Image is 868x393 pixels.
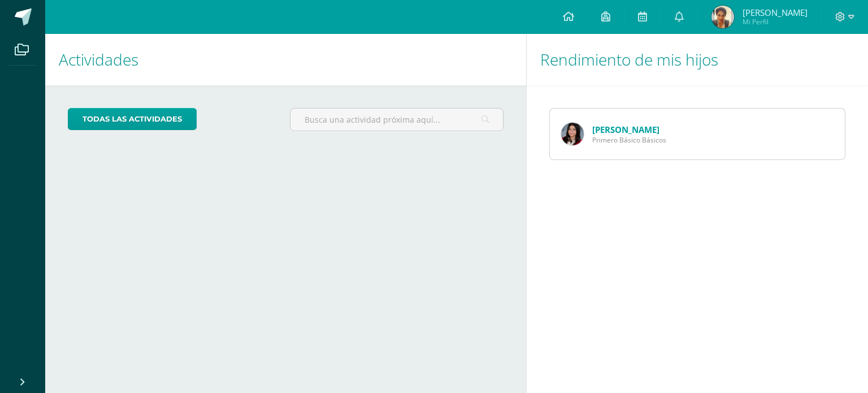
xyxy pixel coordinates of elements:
span: [PERSON_NAME] [743,7,808,18]
h1: Actividades [59,34,513,85]
h1: Rendimiento de mis hijos [540,34,854,85]
span: Mi Perfil [743,17,808,27]
span: Primero Básico Básicos [592,135,666,145]
img: ad2b836b2764437c2e4205177c1c9c60.png [711,6,734,28]
input: Busca una actividad próxima aquí... [290,109,502,131]
a: [PERSON_NAME] [592,124,659,135]
a: todas las Actividades [68,108,197,130]
img: 642307329521b3660c176441d89774f3.png [561,123,584,145]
